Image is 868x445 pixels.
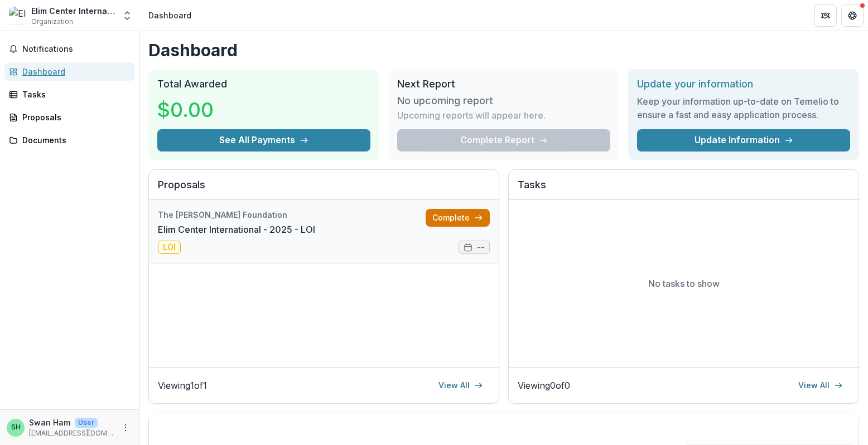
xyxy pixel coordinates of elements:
[158,379,207,392] p: Viewing 1 of 1
[4,62,134,81] a: Dashboard
[157,129,370,151] button: See All Payments
[4,108,134,126] a: Proposals
[397,95,493,107] h3: No upcoming report
[4,131,134,149] a: Documents
[4,40,134,58] button: Notifications
[22,134,126,146] div: Documents
[22,111,126,123] div: Proposals
[637,95,850,121] h3: Keep your information up-to-date on Temelio to ensure a fast and easy application process.
[426,209,490,227] a: Complete
[158,179,490,200] h2: Proposals
[148,9,191,21] div: Dashboard
[397,109,546,122] p: Upcoming reports will appear here.
[637,78,850,90] h2: Update your information
[9,7,27,25] img: Elim Center International
[144,7,196,23] nav: breadcrumb
[119,421,132,434] button: More
[75,418,98,428] p: User
[22,66,126,77] div: Dashboard
[841,4,864,27] button: Get Help
[158,223,315,236] a: Elim Center International - 2025 - LOI
[31,17,73,27] span: Organization
[648,277,720,290] p: No tasks to show
[29,428,114,438] p: [EMAIL_ADDRESS][DOMAIN_NAME]
[119,4,135,27] button: Open entity switcher
[22,89,126,100] div: Tasks
[4,85,134,104] a: Tasks
[792,376,850,394] a: View All
[157,95,241,125] h3: $0.00
[31,5,115,17] div: Elim Center International
[432,376,490,394] a: View All
[814,4,837,27] button: Partners
[148,40,859,60] h1: Dashboard
[397,78,610,90] h2: Next Report
[637,129,850,151] a: Update Information
[11,424,21,431] div: Swan Ham
[29,417,70,428] p: Swan Ham
[157,78,370,90] h2: Total Awarded
[518,179,850,200] h2: Tasks
[22,45,130,54] span: Notifications
[518,379,570,392] p: Viewing 0 of 0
